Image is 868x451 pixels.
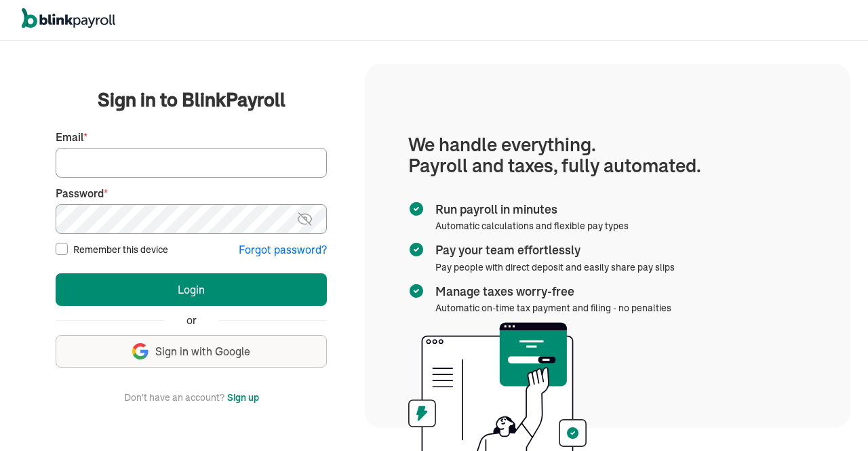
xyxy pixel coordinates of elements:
[73,243,168,256] label: Remember this device
[408,201,425,217] img: checkmark
[435,241,669,259] span: Pay your team effortlessly
[435,220,629,232] span: Automatic calculations and flexible pay types
[296,211,313,227] img: eye
[132,343,149,359] img: google
[155,344,250,359] span: Sign in with Google
[56,273,327,306] button: Login
[56,335,327,368] button: Sign in with Google
[22,8,115,28] img: logo
[186,313,197,328] span: or
[435,302,671,314] span: Automatic on-time tax payment and filing - no penalties
[239,242,327,258] button: Forgot password?
[408,283,425,299] img: checkmark
[435,201,623,218] span: Run payroll in minutes
[56,130,327,145] label: Email
[98,86,285,113] span: Sign in to BlinkPayroll
[56,148,327,178] input: Your email address
[56,186,327,201] label: Password
[408,134,807,176] h1: We handle everything. Payroll and taxes, fully automated.
[227,389,259,406] button: Sign up
[435,261,675,273] span: Pay people with direct deposit and easily share pay slips
[435,283,666,300] span: Manage taxes worry-free
[408,241,425,258] img: checkmark
[124,389,224,406] span: Don't have an account?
